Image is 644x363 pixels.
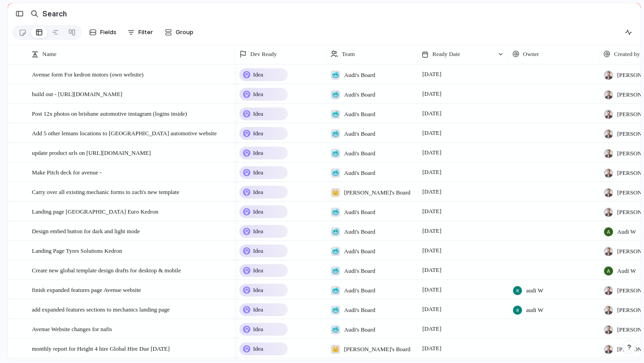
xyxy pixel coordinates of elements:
[420,343,444,354] span: [DATE]
[420,69,444,80] span: [DATE]
[420,265,444,276] span: [DATE]
[32,147,151,158] span: update product urls on [URL][DOMAIN_NAME]
[331,188,340,197] div: 👑
[420,304,444,315] span: [DATE]
[331,71,340,80] div: 🥶
[253,129,263,138] span: Idea
[331,129,340,138] div: 🥶
[32,167,101,177] span: Make Pitch deck for avenue -
[331,306,340,315] div: 🥶
[253,266,263,275] span: Idea
[32,323,112,334] span: Avenue Website changes for nafis
[331,208,340,217] div: 🥶
[32,128,217,138] span: Add 5 other lemans locations to [GEOGRAPHIC_DATA] automotive website
[344,345,411,354] span: [PERSON_NAME]'s Board
[420,108,444,119] span: [DATE]
[32,206,158,216] span: Landing page [GEOGRAPHIC_DATA] Euro Kedron
[32,343,170,353] span: monthly report for Height 4 hire Global Hire Due [DATE]
[344,247,375,256] span: Audi's Board
[344,188,411,197] span: [PERSON_NAME]'s Board
[331,169,340,178] div: 🥶
[331,110,340,119] div: 🥶
[124,25,157,40] button: Filter
[420,128,444,138] span: [DATE]
[32,284,141,295] span: finish expanded features page Avenue website
[331,266,340,276] div: 🥶
[86,25,120,40] button: Fields
[344,149,375,158] span: Audi's Board
[344,227,375,236] span: Audi's Board
[344,90,375,99] span: Audi's Board
[160,25,198,40] button: Group
[344,208,375,217] span: Audi's Board
[344,71,375,80] span: Audi's Board
[32,69,143,79] span: Avenue form For kedron motors (own website)
[331,149,340,158] div: 🥶
[342,50,355,59] span: Team
[344,325,375,334] span: Audi's Board
[331,345,340,354] div: 👑
[331,247,340,256] div: 🥶
[617,266,636,276] span: Audi W
[32,108,187,118] span: Post 12x photos on brisbane automotive instagram (logins inside)
[42,8,67,19] h2: Search
[331,90,340,99] div: 🥶
[32,186,179,197] span: Carry over all existing mechanic forms to zach's new template
[253,148,263,158] span: Idea
[32,245,122,256] span: Landing Page Tyres Solutions Kedron
[331,325,340,334] div: 🥶
[432,50,460,59] span: Ready Date
[253,286,263,295] span: Idea
[32,88,122,99] span: build out - [URL][DOMAIN_NAME]
[420,186,444,197] span: [DATE]
[253,207,263,216] span: Idea
[523,50,539,59] span: Owner
[526,306,543,315] span: audi W
[617,227,636,236] span: Audi W
[253,188,263,197] span: Idea
[253,344,263,353] span: Idea
[253,325,263,334] span: Idea
[32,225,140,236] span: Design embed button for dark and light mode
[420,206,444,217] span: [DATE]
[32,265,181,275] span: Create new global template design drafts for desktop & mobile
[138,28,153,37] span: Filter
[420,88,444,99] span: [DATE]
[253,70,263,79] span: Idea
[344,110,375,119] span: Audi's Board
[253,227,263,236] span: Idea
[331,286,340,295] div: 🥶
[32,304,170,314] span: add expanded features sections to mechanics landing page
[344,266,375,276] span: Audi's Board
[344,129,375,138] span: Audi's Board
[420,323,444,334] span: [DATE]
[344,286,375,295] span: Audi's Board
[253,168,263,177] span: Idea
[331,227,340,236] div: 🥶
[253,305,263,314] span: Idea
[420,167,444,178] span: [DATE]
[42,50,56,59] span: Name
[614,50,640,59] span: Created by
[420,147,444,158] span: [DATE]
[344,306,375,315] span: Audi's Board
[100,28,117,37] span: Fields
[420,225,444,236] span: [DATE]
[250,50,277,59] span: Dev Ready
[420,284,444,295] span: [DATE]
[420,245,444,256] span: [DATE]
[526,286,543,295] span: audi W
[176,28,193,37] span: Group
[344,169,375,178] span: Audi's Board
[253,246,263,256] span: Idea
[253,109,263,118] span: Idea
[253,90,263,99] span: Idea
